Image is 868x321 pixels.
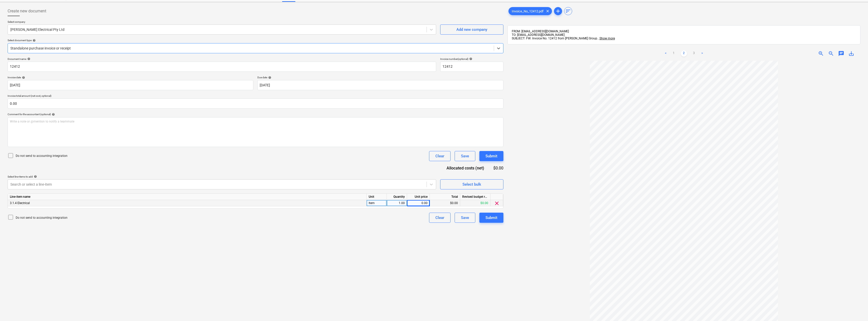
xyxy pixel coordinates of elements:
div: Invoice date [8,76,253,79]
span: clear [545,8,551,14]
span: help [468,57,472,60]
button: Select bulk [440,179,503,189]
div: Unit [367,194,387,200]
div: Unit price [407,194,430,200]
a: Page 2 is your current page [681,51,687,57]
a: Page 3 [691,51,697,57]
span: help [32,39,36,42]
span: Show more [599,37,615,40]
span: FROM: [EMAIL_ADDRESS][DOMAIN_NAME] [512,30,569,33]
div: $0.00 [492,165,503,171]
span: help [267,76,271,79]
input: Invoice total amount (net cost, optional) [8,98,503,109]
span: sort [565,8,571,14]
button: Submit [479,213,503,223]
span: save_alt [848,51,854,57]
span: help [26,57,30,60]
span: 3.1.4 Electrical [10,201,30,205]
p: Do not send to accounting integration [16,154,68,158]
div: Revised budget remaining [460,194,491,200]
div: Total [430,194,460,200]
span: TO: [EMAIL_ADDRESS][DOMAIN_NAME] [512,33,565,37]
div: Document name [8,57,436,61]
button: Save [455,213,475,223]
span: ... [597,37,615,40]
span: Invoice_No_12412.pdf [509,9,547,13]
input: Invoice number [440,62,503,72]
p: Invoice total amount (net cost, optional) [8,94,503,98]
button: Clear [429,213,451,223]
div: Invoice number (optional) [440,57,503,61]
a: Previous page [663,51,669,57]
div: Due date [257,76,503,79]
p: Do not send to accounting integration [16,216,68,220]
div: Select line-items to add [8,175,436,178]
div: $0.00 [430,200,460,206]
div: 0.00 [409,200,428,206]
div: Submit [485,214,497,221]
div: Comment for the accountant (optional) [8,113,503,116]
span: Create new document [8,8,46,14]
a: Next page [699,51,705,57]
span: help [33,175,37,178]
button: Clear [429,151,451,161]
div: Allocated costs (net) [438,165,492,171]
span: help [21,76,25,79]
button: Add new company [440,24,503,35]
div: Select document type [8,39,503,42]
iframe: Chat Widget [843,297,868,321]
span: help [51,113,55,116]
span: add [555,8,561,14]
span: SUBJECT: FW: Invoice No. 12412 from [PERSON_NAME] Group [512,37,597,40]
span: zoom_out [828,51,834,57]
div: Invoice_No_12412.pdf [508,7,552,15]
div: Item [367,200,387,206]
input: Due date not specified [257,80,503,90]
div: Quantity [387,194,407,200]
div: Add new company [456,26,487,33]
button: Save [455,151,475,161]
div: Save [461,214,469,221]
span: chat [838,51,844,57]
button: Submit [479,151,503,161]
div: Save [461,153,469,159]
div: Clear [435,153,444,159]
p: Select company [8,20,436,24]
div: Line-item name [8,194,367,200]
span: clear [494,200,500,206]
div: $0.00 [460,200,491,206]
div: Submit [485,153,497,159]
a: Page 1 [671,51,677,57]
div: 1.00 [389,200,405,206]
span: zoom_in [818,51,824,57]
input: Invoice date not specified [8,80,253,90]
input: Document name [8,62,436,72]
div: Clear [435,214,444,221]
div: Select bulk [462,181,481,188]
